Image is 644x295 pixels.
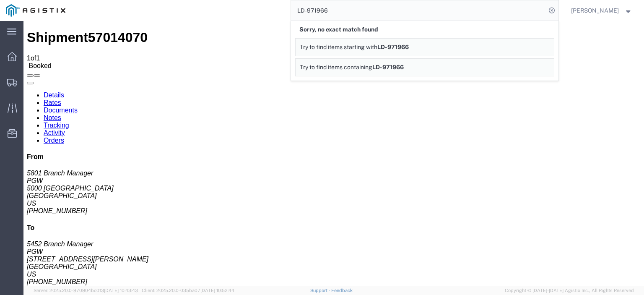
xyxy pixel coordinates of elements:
[571,6,619,15] span: Jesse Jordan
[505,287,634,294] span: Copyright © [DATE]-[DATE] Agistix Inc., All Rights Reserved
[310,288,331,293] a: Support
[291,0,546,21] input: Search for shipment number, reference number
[142,288,234,293] span: Client: 2025.20.0-035ba07
[377,44,409,50] span: LD-971966
[104,288,138,293] span: [DATE] 10:43:43
[34,288,138,293] span: Server: 2025.20.0-970904bc0f3
[300,64,372,70] span: Try to find items containing
[6,4,65,17] img: logo
[300,44,377,50] span: Try to find items starting with
[23,21,644,286] iframe: FS Legacy Container
[200,288,234,293] span: [DATE] 10:52:44
[295,21,554,38] div: Sorry, no exact match found
[372,64,404,70] span: LD-971966
[331,288,353,293] a: Feedback
[571,5,633,16] button: [PERSON_NAME]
